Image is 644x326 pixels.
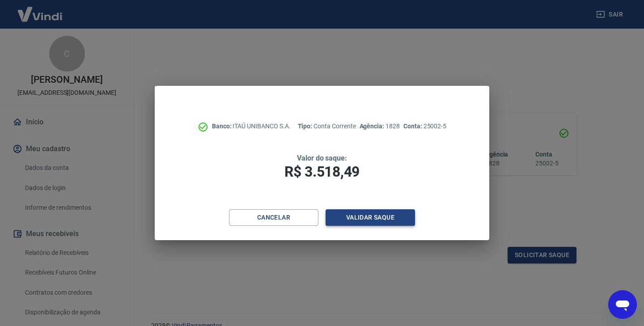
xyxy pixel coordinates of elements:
button: Validar saque [326,209,415,226]
p: Conta Corrente [298,122,356,131]
button: Cancelar [229,209,318,226]
span: Valor do saque: [297,154,347,162]
p: 1828 [360,122,400,131]
iframe: Botão para abrir a janela de mensagens [608,290,637,319]
span: Tipo: [298,123,314,130]
p: ITAÚ UNIBANCO S.A. [212,122,291,131]
span: Conta: [403,123,424,130]
span: R$ 3.518,49 [284,163,360,180]
p: 25002-5 [403,122,446,131]
span: Banco: [212,123,233,130]
span: Agência: [360,123,386,130]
